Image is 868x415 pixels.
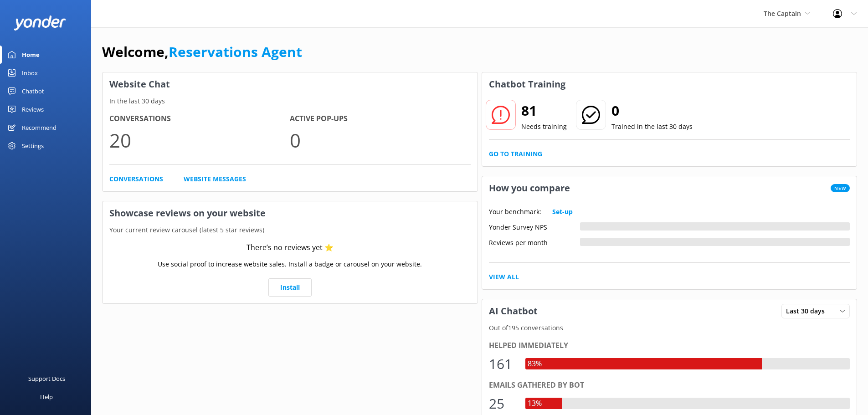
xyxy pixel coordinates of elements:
h4: Active Pop-ups [290,113,470,125]
h3: How you compare [482,176,577,200]
a: Website Messages [184,174,246,184]
span: The Captain [764,9,801,18]
div: 83% [525,358,544,370]
div: 13% [525,398,544,410]
div: There’s no reviews yet ⭐ [247,242,334,254]
div: Chatbot [22,82,44,100]
a: View All [489,272,519,282]
p: 20 [109,125,290,155]
span: New [831,184,850,192]
p: Needs training [521,122,567,132]
p: Your benchmark: [489,207,541,217]
img: yonder-white-logo.png [14,15,66,31]
div: Yonder Survey NPS [489,222,580,231]
div: Recommend [22,118,56,137]
p: In the last 30 days [103,96,478,106]
div: Home [22,46,40,64]
div: Reviews [22,100,44,118]
div: Emails gathered by bot [489,379,850,391]
p: Out of 195 conversations [482,323,857,333]
div: Helped immediately [489,340,850,352]
h4: Conversations [109,113,290,125]
div: Settings [22,137,44,155]
span: Last 30 days [786,306,830,316]
h3: AI Chatbot [482,299,544,323]
p: 0 [290,125,470,155]
a: Go to Training [489,149,542,159]
p: Trained in the last 30 days [611,122,693,132]
div: Support Docs [28,369,65,388]
a: Install [268,278,312,297]
h3: Chatbot Training [482,72,572,96]
div: Help [40,388,53,406]
div: Inbox [22,64,38,82]
a: Set-up [552,207,573,217]
div: 25 [489,393,516,415]
h3: Website Chat [103,72,478,96]
h1: Welcome, [102,41,302,63]
h3: Showcase reviews on your website [103,201,478,225]
h2: 0 [611,100,693,122]
h2: 81 [521,100,567,122]
p: Your current review carousel (latest 5 star reviews) [103,225,478,235]
div: Reviews per month [489,238,580,246]
p: Use social proof to increase website sales. Install a badge or carousel on your website. [158,259,422,269]
a: Conversations [109,174,163,184]
a: Reservations Agent [169,42,302,61]
div: 161 [489,353,516,375]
